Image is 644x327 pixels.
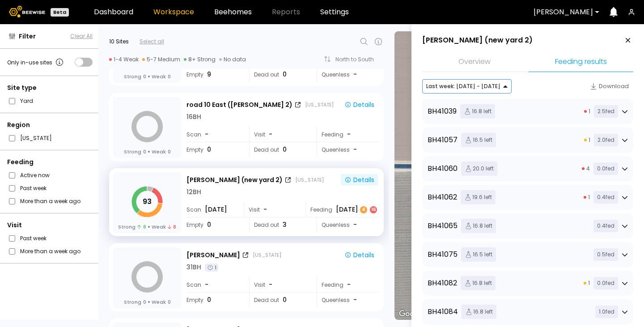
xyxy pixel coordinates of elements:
span: 0.4 fed [593,220,618,232]
div: Queenless [317,142,378,157]
div: BH 41057 [428,135,458,145]
div: Visit [249,127,310,142]
div: BH 41084 [428,306,458,317]
a: Open this area in Google Maps (opens a new window) [397,308,426,320]
label: Past week [20,234,47,243]
span: 0 [283,295,287,305]
div: - [347,130,352,139]
div: Queenless [317,67,378,82]
div: Feeding [305,202,378,217]
div: Strong Weak [124,298,171,306]
span: 0 [168,148,171,155]
span: 16.8 left [461,276,496,290]
div: 1 [584,279,590,287]
div: Dead out [249,67,310,82]
div: North to South [335,57,380,62]
div: Empty [186,142,243,157]
div: [PERSON_NAME] (new yard 2) [422,35,533,45]
div: Empty [186,293,243,307]
span: - [205,280,208,289]
div: BH 41060 [428,163,458,174]
span: - [353,70,357,79]
span: 8 [137,223,146,230]
div: 12 BH [186,187,201,197]
span: 0 [207,295,211,305]
div: 16 [370,206,377,213]
div: Strong Weak [118,223,176,230]
a: Dashboard [94,8,133,16]
div: 4 [582,165,590,173]
label: More than a week ago [20,196,80,206]
div: BH 41065 [428,221,458,231]
span: 16.5 left [461,133,496,147]
span: 16.8 left [460,104,495,119]
div: Beta [51,8,69,17]
span: - [269,130,272,139]
span: 1.0 fed [595,306,618,318]
div: [US_STATE] [305,101,334,108]
button: Details [341,249,378,261]
span: 16.8 left [461,219,496,233]
li: Overview [422,53,527,72]
div: 4 [360,206,367,213]
a: Workspace [153,8,194,16]
label: More than a week ago [20,246,80,256]
div: BH 41062 [428,192,457,203]
div: Only in-use sites [7,57,65,68]
div: 1 [205,263,218,272]
div: [US_STATE] [295,176,324,183]
div: Strong Weak [124,73,171,80]
div: Dead out [249,142,310,157]
a: Settings [320,8,349,16]
div: BH 41082 [428,278,457,289]
span: 0 [143,298,146,306]
div: Strong Weak [124,148,171,155]
div: Scan [186,127,243,142]
span: 0.5 fed [593,248,618,261]
span: 16.8 left [462,305,496,319]
span: 0.0 fed [593,162,618,175]
span: 0.4 fed [593,191,618,204]
label: Active now [20,170,50,180]
img: Google [397,308,426,320]
span: 2.5 fed [594,105,618,118]
div: [US_STATE] [253,251,281,259]
div: road 10 East ([PERSON_NAME] 2) [186,100,292,110]
img: Beewise logo [9,6,45,17]
div: Details [344,176,374,184]
span: 16.5 left [461,247,496,262]
div: Visit [249,277,310,292]
span: - [353,295,357,305]
button: Details [341,99,378,110]
div: Region [7,120,93,130]
span: Reports [272,8,300,16]
span: 3 [283,220,287,229]
div: 16 BH [186,112,201,122]
span: - [269,280,272,289]
label: Yard [20,96,33,106]
div: 10 Sites [109,38,129,46]
div: [DATE] [336,205,378,214]
span: - [263,205,267,214]
div: 31 BH [186,263,201,272]
div: Details [344,101,374,109]
div: 8+ Strong [184,56,216,63]
span: Clear All [70,32,93,40]
div: No data [219,56,246,63]
div: [PERSON_NAME] [186,251,240,260]
div: Feeding [317,277,378,292]
span: 20.0 left [461,161,497,176]
button: Download [585,79,633,93]
span: Filter [19,32,36,41]
div: Feeding [7,157,93,167]
div: 1 [584,136,590,144]
div: Site type [7,83,93,93]
div: BH 41039 [428,106,457,117]
div: Scan [186,277,243,292]
div: Scan [186,202,243,217]
div: Feeding [317,127,378,142]
div: Queenless [317,293,378,307]
li: Feeding results [529,53,633,72]
span: 0 [207,145,211,154]
div: Queenless [317,217,378,232]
